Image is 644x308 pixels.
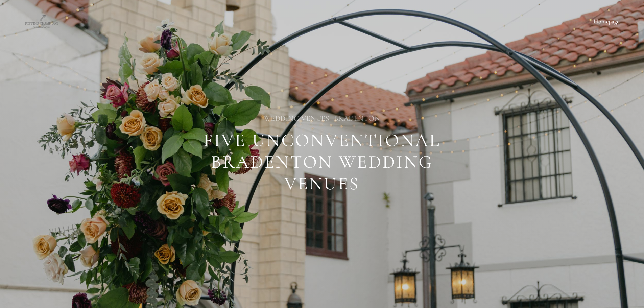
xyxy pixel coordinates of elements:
a: Bradenton [334,116,380,122]
span: Unconventional [252,129,440,151]
span: Bradenton [211,151,333,173]
h4: Wedding Venues · [264,114,333,123]
span: Five [203,129,246,151]
a: Wedding Venues · [264,116,334,122]
span: Wedding [339,151,433,173]
h4: Bradenton [334,114,380,123]
img: Popping Champaign Photography [25,4,58,38]
span: Venues [284,173,360,194]
a: Homepage [587,17,626,25]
